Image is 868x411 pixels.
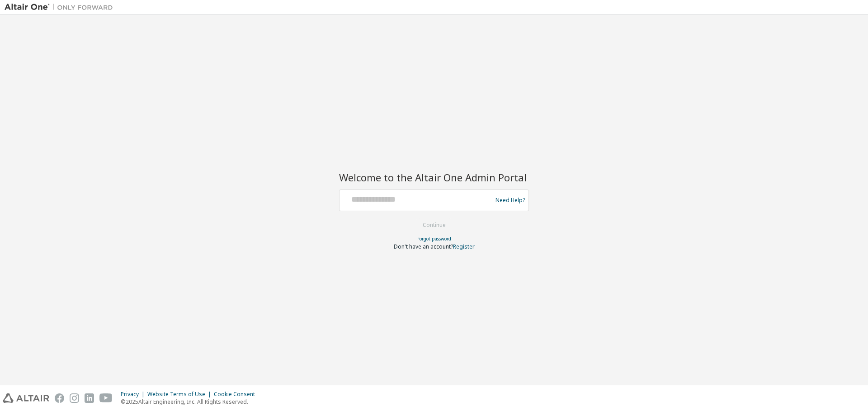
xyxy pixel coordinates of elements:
img: facebook.svg [55,393,64,403]
img: instagram.svg [70,393,79,403]
div: Website Terms of Use [147,391,214,398]
p: © 2025 Altair Engineering, Inc. All Rights Reserved. [121,398,260,406]
div: Cookie Consent [214,391,260,398]
span: Don't have an account? [394,243,453,250]
img: youtube.svg [99,393,113,403]
img: Altair One [5,3,118,12]
img: linkedin.svg [85,393,94,403]
h2: Welcome to the Altair One Admin Portal [339,171,529,184]
a: Register [453,243,475,250]
img: altair_logo.svg [3,393,49,403]
a: Forgot password [417,236,451,242]
div: Privacy [121,391,147,398]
